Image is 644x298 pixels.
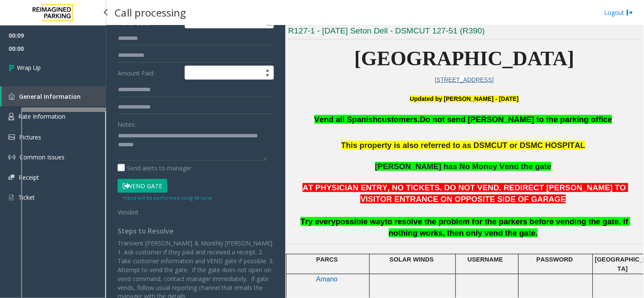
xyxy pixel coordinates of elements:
[2,86,106,106] a: General Information
[410,95,519,102] b: Updated by [PERSON_NAME] - [DATE]
[341,141,585,150] span: This property is also referred to as DSMCUT or DSMC HOSPITAL
[336,217,385,226] span: possible way
[19,92,81,100] span: General Information
[110,2,190,23] h3: Call processing
[115,66,183,80] label: Amount Paid:
[19,133,41,141] span: Pictures
[262,73,273,80] span: Decrease value
[18,112,65,120] span: Rate Information
[122,195,212,201] small: Vend will be performed using 9# tone
[375,162,552,171] span: [PERSON_NAME] has No Money Vend the gate
[19,173,39,181] span: Receipt
[262,66,273,73] span: Increase value
[118,227,274,235] h4: Steps to Resolve
[435,76,494,83] a: [STREET_ADDRESS]
[118,208,138,216] span: Vended
[118,164,191,173] label: Send alerts to manager
[537,256,573,263] span: PASSWORD
[118,179,167,193] button: Vend Gate
[8,175,14,180] img: 'icon'
[316,256,338,263] span: PARCS
[8,93,15,100] img: 'icon'
[316,276,338,283] span: Amano
[390,256,434,263] span: SOLAR WINDS
[8,113,14,120] img: 'icon'
[17,63,41,72] span: Wrap Up
[18,193,35,201] span: Ticket
[8,134,15,140] img: 'icon'
[467,256,503,263] span: USERNAME
[354,47,574,70] span: [GEOGRAPHIC_DATA]
[301,217,336,226] span: Try every
[303,183,628,203] span: AT PHYSICIAN ENTRY, NO TICKETS. DO NOT VEND. REDIRECT [PERSON_NAME] TO VISITOR ENTRANCE ON OPPOSI...
[605,8,633,17] a: Logout
[378,115,420,124] span: customers.
[627,8,633,17] img: logout
[118,117,136,129] label: Notes:
[264,16,273,28] span: Toggle popup
[420,115,612,124] span: Do not send [PERSON_NAME] to the parking office
[8,194,14,201] img: 'icon'
[20,153,65,161] span: Common Issues
[385,217,630,237] span: to resolve the problem for the parkers before vending the gate. If nothing works, then only vend ...
[288,25,641,39] h3: R127-1 - [DATE] Seton Dell - DSMCUT 127-51 (R390)
[315,115,378,124] span: Vend all Spanish
[8,154,15,161] img: 'icon'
